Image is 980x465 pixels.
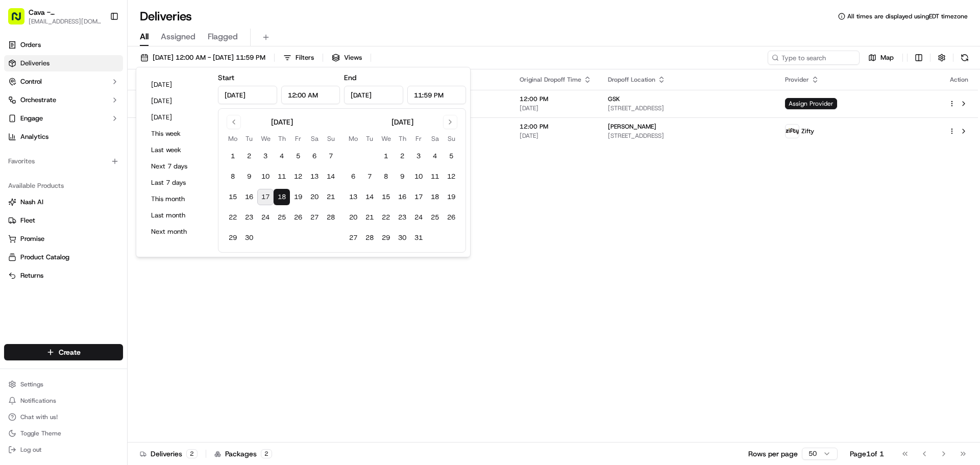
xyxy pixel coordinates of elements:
[378,168,394,185] button: 8
[153,53,265,62] span: [DATE] 12:00 AM - [DATE] 11:59 PM
[10,41,186,57] p: Welcome 👋
[290,189,306,205] button: 19
[394,230,410,246] button: 30
[361,209,378,226] button: 21
[208,31,238,43] span: Flagged
[257,168,274,185] button: 10
[274,148,290,164] button: 4
[257,189,274,205] button: 17
[323,168,339,185] button: 14
[29,7,102,17] button: Cava - [GEOGRAPHIC_DATA]
[140,31,149,43] span: All
[96,228,164,238] span: API Documentation
[4,92,123,108] button: Orchestrate
[4,344,123,360] button: Create
[274,133,290,144] th: Thursday
[72,253,124,261] a: Powered byPylon
[394,209,410,226] button: 23
[146,159,208,174] button: Next 7 days
[785,98,837,109] span: Assign Provider
[271,117,293,127] div: [DATE]
[801,127,814,135] span: Zifty
[146,143,208,157] button: Last week
[520,132,592,140] span: [DATE]
[306,148,323,164] button: 6
[608,95,620,103] span: GSK
[4,4,106,29] button: Cava - [GEOGRAPHIC_DATA][EMAIL_ADDRESS][DOMAIN_NAME]
[443,115,457,129] button: Go to next month
[427,133,443,144] th: Saturday
[146,127,208,141] button: This week
[290,168,306,185] button: 12
[20,186,29,194] img: 1736555255976-a54dd68f-1ca7-489b-9aae-adbdc363a1c4
[241,148,257,164] button: 2
[46,108,140,116] div: We're available if you need us!
[10,229,18,237] div: 📗
[146,192,208,206] button: This month
[20,132,48,141] span: Analytics
[225,189,241,205] button: 15
[20,413,58,421] span: Chat with us!
[21,97,40,116] img: 8571987876998_91fb9ceb93ad5c398215_72.jpg
[4,194,123,210] button: Nash AI
[82,224,168,242] a: 💻API Documentation
[520,104,592,112] span: [DATE]
[345,133,361,144] th: Monday
[520,76,581,84] span: Original Dropoff Time
[378,189,394,205] button: 15
[4,267,123,284] button: Returns
[327,51,366,65] button: Views
[306,209,323,226] button: 27
[608,104,769,112] span: [STREET_ADDRESS]
[20,234,44,243] span: Promise
[20,77,42,86] span: Control
[410,148,427,164] button: 3
[186,449,198,458] div: 2
[394,148,410,164] button: 2
[20,198,43,207] span: Nash AI
[443,168,459,185] button: 12
[427,168,443,185] button: 11
[407,86,467,104] input: Time
[323,133,339,144] th: Sunday
[29,17,102,26] span: [EMAIL_ADDRESS][DOMAIN_NAME]
[768,51,860,65] input: Type to search
[4,110,123,127] button: Engage
[4,37,123,53] a: Orders
[391,117,413,127] div: [DATE]
[345,209,361,226] button: 20
[102,253,124,261] span: Pylon
[958,51,972,65] button: Refresh
[241,189,257,205] button: 16
[257,133,274,144] th: Wednesday
[225,168,241,185] button: 8
[10,149,27,168] img: Wisdom Oko
[90,186,111,194] span: [DATE]
[257,148,274,164] button: 3
[257,209,274,226] button: 24
[8,253,119,262] a: Product Catalog
[10,133,68,141] div: Past conversations
[4,129,123,145] a: Analytics
[6,224,82,242] a: 📗Knowledge Base
[20,446,41,454] span: Log out
[140,449,198,459] div: Deliveries
[20,380,43,388] span: Settings
[290,148,306,164] button: 5
[378,209,394,226] button: 22
[241,133,257,144] th: Tuesday
[140,8,192,25] h1: Deliveries
[378,148,394,164] button: 1
[864,51,898,65] button: Map
[880,53,894,62] span: Map
[174,101,186,113] button: Start new chat
[410,189,427,205] button: 17
[4,212,123,229] button: Fleet
[345,230,361,246] button: 27
[10,10,31,31] img: Nash
[86,229,94,237] div: 💻
[4,74,123,90] button: Control
[4,443,123,457] button: Log out
[241,168,257,185] button: 9
[4,231,123,247] button: Promise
